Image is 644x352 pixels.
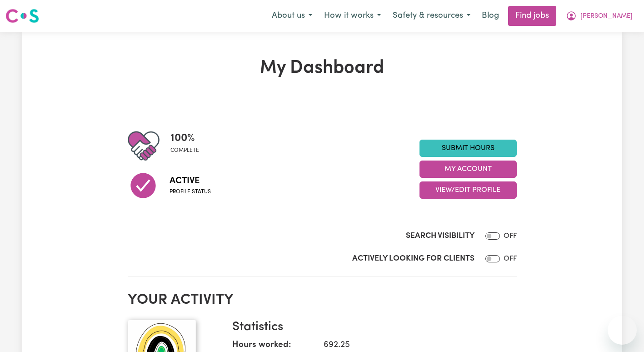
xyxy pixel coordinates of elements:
button: Safety & resources [387,6,476,25]
div: Profile completeness: 100% [170,130,206,162]
a: Submit Hours [419,140,517,157]
button: View/Edit Profile [419,181,517,199]
span: Profile status [170,188,211,196]
h3: Statistics [232,320,509,335]
span: Active [170,174,211,188]
iframe: Button to launch messaging window [608,316,637,345]
label: Actively Looking for Clients [352,253,474,265]
a: Find jobs [508,6,556,26]
a: Blog [476,6,504,26]
button: How it works [318,6,387,25]
span: 100 % [170,130,199,146]
button: About us [266,6,318,25]
label: Search Visibility [406,230,474,242]
button: My Account [560,6,639,25]
button: My Account [419,161,517,178]
img: Careseekers logo [5,8,39,24]
a: Careseekers logo [5,5,39,26]
h1: My Dashboard [128,57,517,79]
dd: 692.25 [316,339,509,352]
span: [PERSON_NAME] [580,11,633,21]
span: OFF [504,232,517,240]
h2: Your activity [128,292,517,309]
span: OFF [504,255,517,262]
span: complete [170,146,199,155]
